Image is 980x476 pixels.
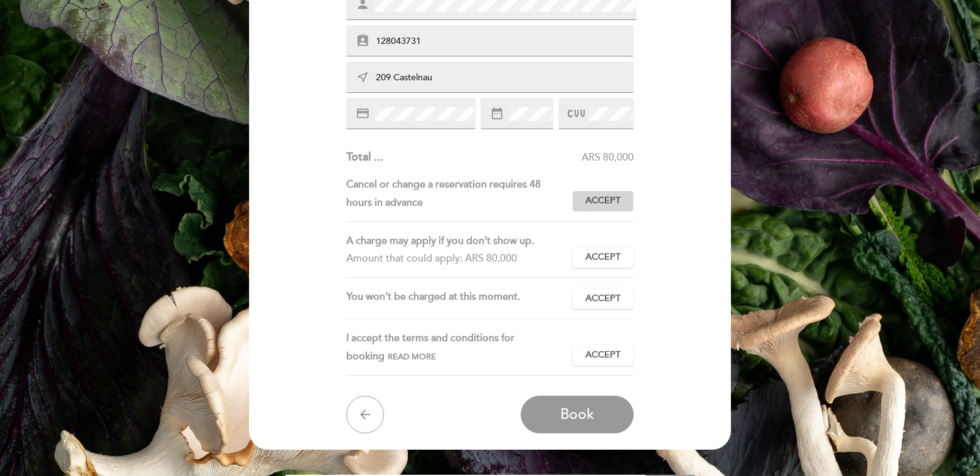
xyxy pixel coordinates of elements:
[383,151,634,165] div: ARS 80,000
[585,194,620,208] span: Accept
[346,288,573,309] div: You won’t be charged at this moment.
[490,107,504,120] i: date_range
[346,232,563,250] div: A charge may apply if you don’t show up.
[572,288,634,309] button: Accept
[356,107,370,120] i: credit_card
[346,150,383,164] span: Total ...
[375,34,636,49] input: ID or Passport Number
[346,250,563,268] div: Amount that could apply: ARS 80,000
[375,71,636,85] input: Billing address
[572,344,634,366] button: Accept
[572,246,634,268] button: Accept
[585,349,620,362] span: Accept
[585,251,620,264] span: Accept
[346,176,573,212] div: Cancel or change a reservation requires 48 hours in advance
[346,396,384,433] button: arrow_back
[356,70,370,84] i: near_me
[521,396,634,433] button: Book
[356,34,370,48] i: assignment_ind
[585,292,620,305] span: Accept
[346,329,573,366] div: I accept the terms and conditions for booking
[358,407,373,422] i: arrow_back
[560,406,594,423] span: Book
[388,352,436,362] span: Read more
[572,191,634,212] button: Accept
